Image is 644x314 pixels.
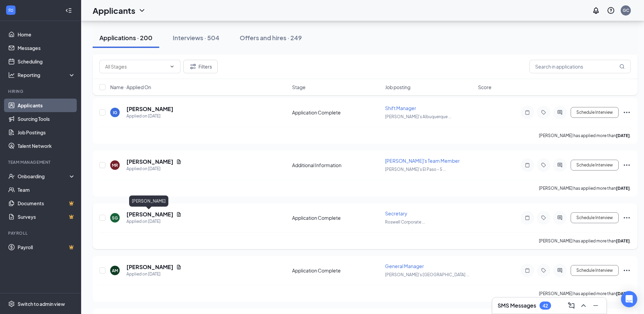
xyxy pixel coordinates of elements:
[529,60,631,73] input: Search in applications
[7,7,14,14] svg: WorkstreamLogo
[8,88,74,94] div: Hiring
[523,162,531,168] svg: Note
[616,186,630,191] b: [DATE]
[623,7,629,13] div: GC
[556,215,564,220] svg: ActiveChat
[616,291,630,296] b: [DATE]
[556,162,564,168] svg: ActiveChat
[385,272,469,277] span: [PERSON_NAME]'s [GEOGRAPHIC_DATA] ...
[8,230,74,236] div: Payroll
[18,173,70,180] div: Onboarding
[292,84,306,90] span: Stage
[129,195,168,207] div: [PERSON_NAME]
[99,33,152,42] div: Applications · 200
[539,291,631,296] p: [PERSON_NAME] has applied more than .
[540,268,548,273] svg: Tag
[292,109,381,116] div: Application Complete
[616,133,630,138] b: [DATE]
[126,271,182,278] div: Applied on [DATE]
[18,99,75,112] a: Applicants
[176,212,182,217] svg: Document
[8,72,15,78] svg: Analysis
[523,268,531,273] svg: Note
[173,33,219,42] div: Interviews · 504
[571,265,619,276] button: Schedule Interview
[18,72,76,78] div: Reporting
[176,264,182,270] svg: Document
[623,214,631,222] svg: Ellipses
[539,185,631,191] p: [PERSON_NAME] has applied more than .
[385,167,446,172] span: [PERSON_NAME]'s El Paso - 5 ...
[112,268,118,273] div: AM
[93,5,135,16] h1: Applicants
[176,159,182,164] svg: Document
[126,218,182,225] div: Applied on [DATE]
[18,139,75,153] a: Talent Network
[385,263,424,269] span: General Manager
[498,302,536,309] h3: SMS Messages
[126,165,182,172] div: Applied on [DATE]
[18,28,75,41] a: Home
[616,238,630,243] b: [DATE]
[385,158,460,164] span: [PERSON_NAME]'s Team Member
[112,215,118,221] div: SG
[113,110,117,115] div: IG
[18,240,75,254] a: PayrollCrown
[8,173,15,180] svg: UserCheck
[567,302,575,310] svg: ComposeMessage
[8,159,74,165] div: Team Management
[385,84,410,90] span: Job posting
[540,110,548,115] svg: Tag
[18,41,75,55] a: Messages
[578,300,589,311] button: ChevronUp
[65,7,72,14] svg: Collapse
[240,33,302,42] div: Offers and hires · 249
[292,214,381,221] div: Application Complete
[540,215,548,220] svg: Tag
[523,215,531,220] svg: Note
[18,197,75,210] a: DocumentsCrown
[138,6,146,15] svg: ChevronDown
[183,60,218,73] button: Filter Filters
[126,113,173,120] div: Applied on [DATE]
[607,6,615,15] svg: QuestionInfo
[523,110,531,115] svg: Note
[385,219,425,225] span: Roswell Corporate ...
[385,114,451,119] span: [PERSON_NAME]'s Albuquerque ...
[112,162,118,168] div: MR
[18,210,75,224] a: SurveysCrown
[556,268,564,273] svg: ActiveChat
[18,300,65,307] div: Switch to admin view
[539,238,631,244] p: [PERSON_NAME] has applied more than .
[18,183,75,197] a: Team
[126,263,173,271] h5: [PERSON_NAME]
[18,55,75,68] a: Scheduling
[189,62,197,71] svg: Filter
[126,105,173,113] h5: [PERSON_NAME]
[18,112,75,126] a: Sourcing Tools
[579,302,588,310] svg: ChevronUp
[292,267,381,274] div: Application Complete
[623,108,631,116] svg: Ellipses
[566,300,577,311] button: ComposeMessage
[592,6,600,15] svg: Notifications
[18,126,75,139] a: Job Postings
[292,162,381,168] div: Additional Information
[571,107,619,118] button: Schedule Interview
[126,211,173,218] h5: [PERSON_NAME]
[539,133,631,138] p: [PERSON_NAME] has applied more than .
[623,161,631,169] svg: Ellipses
[623,266,631,274] svg: Ellipses
[571,212,619,223] button: Schedule Interview
[385,210,407,216] span: Secretary
[543,303,548,309] div: 42
[556,110,564,115] svg: ActiveChat
[105,63,167,70] input: All Stages
[621,291,637,307] div: Open Intercom Messenger
[478,84,492,90] span: Score
[169,64,175,69] svg: ChevronDown
[540,162,548,168] svg: Tag
[619,64,625,69] svg: MagnifyingGlass
[571,160,619,171] button: Schedule Interview
[385,105,416,111] span: Shift Manager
